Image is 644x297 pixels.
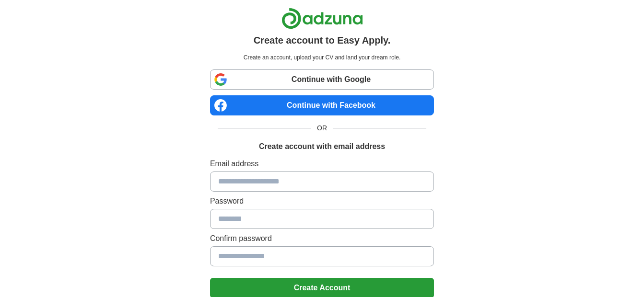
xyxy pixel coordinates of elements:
a: Continue with Google [210,69,434,90]
p: Create an account, upload your CV and land your dream role. [212,53,432,62]
a: Continue with Facebook [210,95,434,115]
img: Adzuna logo [281,8,363,29]
label: Confirm password [210,233,434,244]
h1: Create account to Easy Apply. [254,33,391,47]
span: OR [311,123,333,133]
h1: Create account with email address [259,141,385,152]
label: Email address [210,158,434,170]
label: Password [210,195,434,207]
